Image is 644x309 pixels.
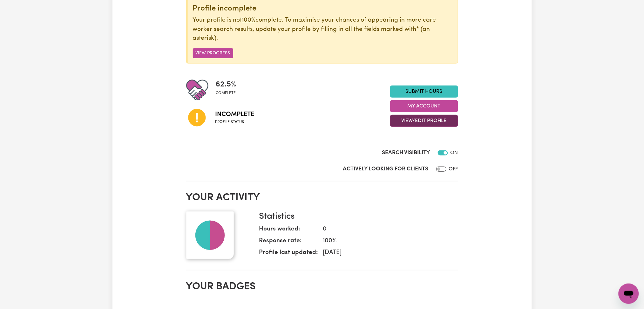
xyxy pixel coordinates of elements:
label: Search Visibility [382,149,430,157]
button: My Account [390,100,458,112]
div: Profile incomplete [193,4,453,13]
button: View/Edit Profile [390,115,458,127]
div: Profile completeness: 62.5% [216,79,242,101]
span: 62.5 % [216,79,237,90]
dt: Response rate: [259,237,318,248]
span: Profile status [215,119,254,125]
u: 100% [242,17,256,23]
dt: Hours worked: [259,225,318,237]
span: Incomplete [215,110,254,119]
dd: 0 [318,225,453,234]
h2: Your activity [186,192,458,204]
dt: Profile last updated: [259,248,318,260]
span: complete [216,90,237,96]
label: Actively Looking for Clients [343,165,429,173]
button: View Progress [193,48,233,58]
dd: 100 % [318,237,453,246]
h3: Statistics [259,211,453,222]
span: OFF [449,167,458,172]
a: Submit Hours [390,86,458,98]
p: Your profile is not complete. To maximise your chances of appearing in more care worker search re... [193,16,453,43]
iframe: Button to launch messaging window [619,284,639,304]
span: ON [451,150,458,155]
img: Your profile picture [186,211,234,259]
h2: Your badges [186,281,458,293]
dd: [DATE] [318,248,453,257]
